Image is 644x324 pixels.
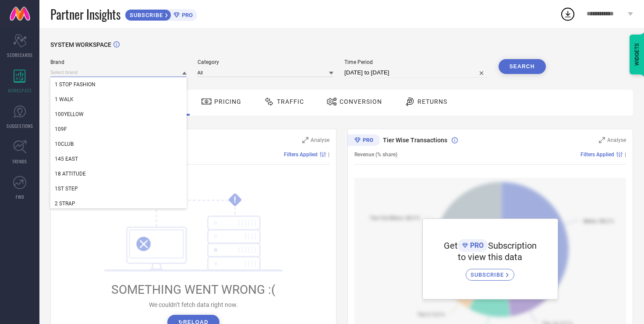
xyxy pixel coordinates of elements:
[50,5,120,23] span: Partner Insights
[444,240,458,251] span: Get
[354,151,397,158] span: Revenue (% share)
[277,98,304,105] span: Traffic
[580,151,614,158] span: Filters Applied
[55,156,78,162] span: 145 EAST
[311,137,329,143] span: Analyse
[16,194,24,200] span: FWD
[7,52,33,58] span: SCORECARDS
[50,92,187,107] div: 1 WALK
[625,151,626,158] span: |
[488,240,537,251] span: Subscription
[55,96,74,102] span: 1 WALK
[383,137,447,144] span: Tier Wise Transactions
[471,271,506,278] span: SUBSCRIBE
[111,282,276,297] span: SOMETHING WENT WRONG :(
[468,241,484,250] span: PRO
[55,81,96,88] span: 1 STOP FASHION
[12,158,27,165] span: TRENDS
[302,137,308,143] svg: Zoom
[458,252,522,262] span: to view this data
[560,6,576,22] div: Open download list
[344,59,488,65] span: Time Period
[50,41,111,48] span: SYSTEM WORKSPACE
[50,77,187,92] div: 1 STOP FASHION
[149,301,238,308] span: We couldn’t fetch data right now.
[347,134,380,148] div: Premium
[50,196,187,211] div: 2 STRAP
[50,151,187,166] div: 145 EAST
[50,166,187,181] div: 18 ATTITUDE
[180,12,193,18] span: PRO
[499,59,546,74] button: Search
[50,59,187,65] span: Brand
[50,122,187,137] div: 109F
[125,7,197,21] a: SUBSCRIBEPRO
[234,195,236,205] tspan: !
[284,151,318,158] span: Filters Applied
[55,141,74,147] span: 10CLUB
[50,181,187,196] div: 1ST STEP
[340,98,382,105] span: Conversion
[55,171,86,177] span: 18 ATTITUDE
[198,59,334,65] span: Category
[55,126,67,132] span: 109F
[599,137,605,143] svg: Zoom
[344,67,488,78] input: Select time period
[214,98,241,105] span: Pricing
[50,68,187,77] input: Select brand
[55,201,75,207] span: 2 STRAP
[607,137,626,143] span: Analyse
[50,107,187,122] div: 100YELLOW
[418,98,447,105] span: Returns
[466,262,514,281] a: SUBSCRIBE
[7,123,33,129] span: SUGGESTIONS
[328,151,329,158] span: |
[55,186,78,192] span: 1ST STEP
[125,12,165,18] span: SUBSCRIBE
[55,111,84,117] span: 100YELLOW
[8,87,32,94] span: WORKSPACE
[50,137,187,151] div: 10CLUB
